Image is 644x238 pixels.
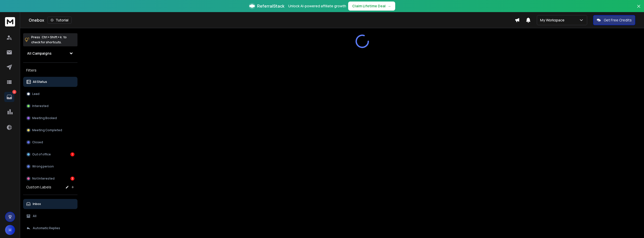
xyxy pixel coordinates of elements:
button: Tutorial [47,17,72,24]
a: 4 [4,92,14,102]
button: H [5,225,15,235]
p: Meeting Booked [32,116,57,120]
button: Closed [23,137,77,147]
button: Get Free Credits [593,15,635,25]
p: My Workspace [540,18,567,23]
span: → [388,4,391,9]
p: 4 [12,90,16,94]
p: Meeting Completed [32,128,62,132]
p: All Status [33,80,47,84]
button: Automatic Replies [23,223,77,233]
button: Wrong person [23,161,77,172]
p: Automatic Replies [33,226,60,230]
button: Out of office1 [23,149,77,159]
p: All [33,214,36,218]
h1: All Campaigns [27,51,52,56]
p: Out of office [32,152,51,156]
button: Lead [23,89,77,99]
button: All [23,211,77,221]
h3: Custom Labels [26,185,51,190]
span: Ctrl + Shift + k [41,34,62,40]
div: 1 [70,152,74,156]
h3: Filters [23,67,77,74]
p: Closed [32,140,43,144]
p: Press to check for shortcuts. [31,35,67,45]
button: Meeting Booked [23,113,77,123]
p: Inbox [33,202,41,206]
button: Not Interested3 [23,174,77,184]
button: Close banner [635,3,642,15]
p: Lead [32,92,39,96]
button: Interested [23,101,77,111]
div: Onebox [29,17,515,24]
p: Unlock AI-powered affiliate growth [288,4,346,9]
button: Claim Lifetime Deal→ [348,2,395,11]
button: All Status [23,77,77,87]
button: All Campaigns [23,48,77,58]
button: Meeting Completed [23,125,77,135]
p: Interested [32,104,49,108]
button: Inbox [23,199,77,209]
span: ReferralStack [257,3,284,9]
p: Get Free Credits [604,18,632,23]
div: 3 [70,177,74,181]
p: Not Interested [32,177,55,181]
p: Wrong person [32,164,54,168]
